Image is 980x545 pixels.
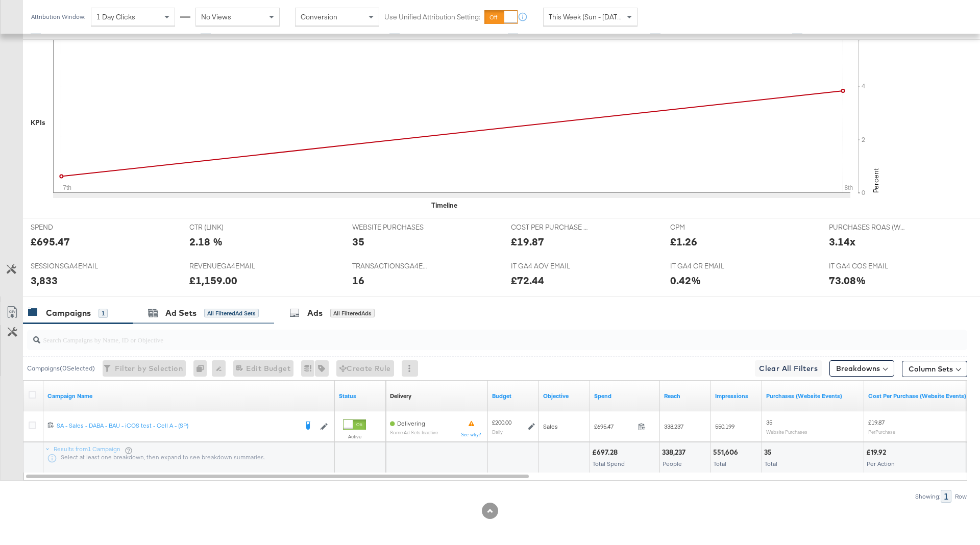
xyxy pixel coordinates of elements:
[954,493,967,500] div: Row
[352,234,364,249] div: 35
[866,448,889,458] div: £19.92
[352,222,429,232] span: WEBSITE PURCHASES
[204,309,259,318] div: All Filtered Ad Sets
[594,423,634,430] span: £695.47
[343,433,366,440] label: Active
[352,261,429,271] span: TRANSACTIONSGA4EMAIL
[96,12,135,21] span: 1 Day Clicks
[431,201,457,210] div: Timeline
[715,392,758,400] a: The number of times your ad was served. On mobile apps an ad is counted as served the first time ...
[352,273,364,288] div: 16
[99,309,108,318] div: 1
[390,392,411,400] a: Reflects the ability of your Ad Campaign to achieve delivery based on ad states, schedule and bud...
[46,307,91,319] div: Campaigns
[492,429,503,435] sub: Daily
[57,422,297,430] div: SA - Sales - DABA - BAU - iCOS test - Cell A - (SP)
[829,261,905,271] span: IT GA4 COS EMAIL
[829,222,905,232] span: PURCHASES ROAS (WEBSITE EVENTS)
[592,448,621,458] div: £697.28
[664,423,683,430] span: 338,237
[713,448,741,458] div: 551,606
[330,309,375,318] div: All Filtered Ads
[511,222,587,232] span: COST PER PURCHASE (WEBSITE EVENTS)
[189,222,266,232] span: CTR (LINK)
[397,419,425,427] span: Delivering
[165,307,197,319] div: Ad Sets
[549,12,625,21] span: This Week (Sun - [DATE])
[670,261,747,271] span: IT GA4 CR EMAIL
[31,261,107,271] span: SESSIONSGA4EMAIL
[189,234,223,249] div: 2.18 %
[766,392,860,400] a: The number of times a purchase was made tracked by your Custom Audience pixel on your website aft...
[867,460,895,467] span: Per Action
[390,430,438,435] sub: Some Ad Sets Inactive
[543,392,586,400] a: Your campaign's objective.
[829,360,894,377] button: Breakdowns
[301,12,337,21] span: Conversion
[829,234,855,249] div: 3.14x
[902,361,967,377] button: Column Sets
[193,360,212,377] div: 0
[189,261,266,271] span: REVENUEGA4EMAIL
[31,273,58,288] div: 3,833
[915,493,941,500] div: Showing:
[31,222,107,232] span: SPEND
[47,392,331,400] a: Your campaign name.
[384,12,480,22] label: Use Unified Attribution Setting:
[765,460,777,467] span: Total
[715,423,734,430] span: 550,199
[511,234,544,249] div: £19.87
[492,392,535,400] a: The maximum amount you're willing to spend on your ads, on average each day or over the lifetime ...
[201,12,231,21] span: No Views
[868,418,885,426] span: £19.87
[31,118,45,128] div: KPIs
[57,422,297,432] a: SA - Sales - DABA - BAU - iCOS test - Cell A - (SP)
[511,261,587,271] span: IT GA4 AOV EMAIL
[31,13,86,20] div: Attribution Window:
[593,460,625,467] span: Total Spend
[189,273,237,288] div: £1,159.00
[759,362,818,375] span: Clear All Filters
[390,392,411,400] div: Delivery
[766,429,807,435] sub: Website Purchases
[662,448,689,458] div: 338,237
[594,392,656,400] a: The total amount spent to date.
[543,423,558,430] span: Sales
[663,460,682,467] span: People
[871,168,880,193] text: Percent
[492,418,511,427] div: £200.00
[307,307,323,319] div: Ads
[664,392,707,400] a: The number of people your ad was served to.
[31,234,70,249] div: £695.47
[755,360,822,377] button: Clear All Filters
[714,460,726,467] span: Total
[27,364,95,373] div: Campaigns ( 0 Selected)
[829,273,866,288] div: 73.08%
[670,234,697,249] div: £1.26
[40,326,881,345] input: Search Campaigns by Name, ID or Objective
[670,273,701,288] div: 0.42%
[868,392,966,400] a: The average cost for each purchase tracked by your Custom Audience pixel on your website after pe...
[868,429,895,435] sub: Per Purchase
[511,273,544,288] div: £72.44
[941,490,951,503] div: 1
[764,448,775,458] div: 35
[339,392,382,400] a: Shows the current state of your Ad Campaign.
[766,418,772,426] span: 35
[670,222,747,232] span: CPM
